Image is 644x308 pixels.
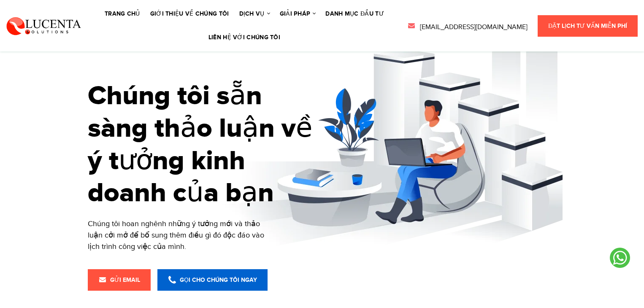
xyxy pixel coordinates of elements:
a: giải pháp [280,11,316,17]
font: Chúng tôi hoan nghênh những ý tưởng mới và thảo luận cởi mở để bổ sung thêm điều gì đó độc đáo và... [88,219,264,251]
a: Gửi Email [88,269,151,291]
a: liên hệ với chúng tôi [208,35,280,41]
font: liên hệ với chúng tôi [208,34,280,41]
font: Giới thiệu về chúng tôi [150,10,229,17]
font: [EMAIL_ADDRESS][DOMAIN_NAME] [420,23,528,31]
a: dịch vụ [239,11,270,17]
font: Đặt lịch tư vấn miễn phí [548,22,627,30]
a: Đặt lịch tư vấn miễn phí [538,15,638,37]
font: Chúng tôi sẵn sàng thảo luận về ý tưởng kinh doanh của bạn [88,80,312,210]
a: Trang chủ [105,11,140,17]
a: Gọi cho chúng tôi ngay [157,269,268,291]
font: Gửi Email [110,276,140,284]
font: giải pháp [280,10,311,17]
a: danh mục đầu tư [325,11,384,17]
a: [EMAIL_ADDRESS][DOMAIN_NAME] [407,21,528,32]
a: Giới thiệu về chúng tôi [150,11,229,17]
font: dịch vụ [239,10,265,17]
font: Gọi cho chúng tôi ngay [180,276,257,284]
font: Trang chủ [105,10,140,17]
img: Giải pháp Lucenta [6,16,81,35]
font: danh mục đầu tư [325,10,384,17]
